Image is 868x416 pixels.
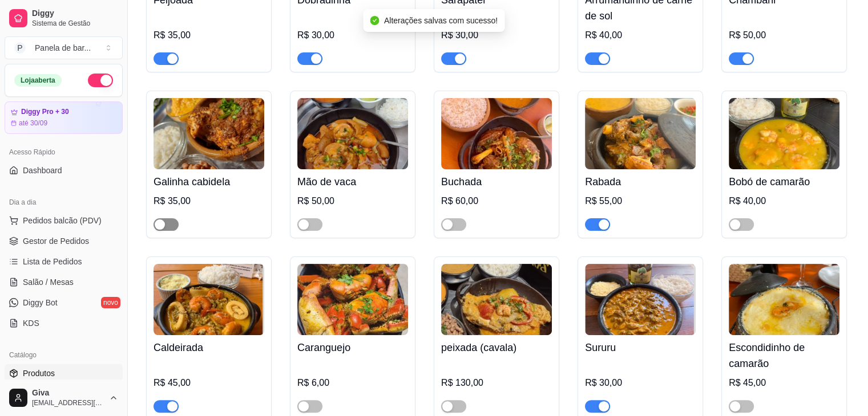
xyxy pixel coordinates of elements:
h4: Buchada [441,174,552,190]
span: Diggy Bot [23,297,58,308]
span: Gestor de Pedidos [23,235,89,247]
span: Salão / Mesas [23,276,74,288]
div: R$ 30,00 [441,28,552,42]
button: Pedidos balcão (PDV) [5,211,123,230]
div: R$ 45,00 [154,376,264,390]
div: Dia a dia [5,193,123,211]
img: product-image [585,264,696,335]
h4: Galinha cabidela [154,174,264,190]
img: product-image [585,98,696,169]
h4: Caranguejo [297,340,408,356]
a: Produtos [5,364,123,382]
h4: Bobó de camarão [729,174,839,190]
div: R$ 50,00 [729,28,839,42]
a: DiggySistema de Gestão [5,5,123,32]
span: check-circle [370,16,380,25]
h4: Sururu [585,340,696,356]
div: R$ 30,00 [297,28,408,42]
img: product-image [729,264,839,335]
div: R$ 35,00 [154,194,264,208]
button: Giva[EMAIL_ADDRESS][DOMAIN_NAME] [5,384,123,411]
span: Produtos [23,368,55,379]
img: product-image [297,264,408,335]
a: Diggy Botnovo [5,293,123,312]
div: R$ 50,00 [297,194,408,208]
h4: peixada (cavala) [441,340,552,356]
span: Pedidos balcão (PDV) [23,215,102,226]
div: R$ 130,00 [441,376,552,390]
div: Acesso Rápido [5,143,123,161]
img: product-image [441,264,552,335]
img: product-image [441,98,552,169]
button: Alterar Status [88,74,113,87]
div: Catálogo [5,346,123,364]
article: Diggy Pro + 30 [21,108,69,116]
a: Lista de Pedidos [5,252,123,271]
img: product-image [154,98,264,169]
div: R$ 30,00 [585,376,696,390]
a: Gestor de Pedidos [5,232,123,250]
span: Alterações salvas com sucesso! [384,16,498,25]
span: Dashboard [23,165,62,176]
a: KDS [5,314,123,332]
span: Lista de Pedidos [23,256,82,267]
a: Diggy Pro + 30até 30/09 [5,101,123,134]
div: R$ 6,00 [297,376,408,390]
div: R$ 55,00 [585,194,696,208]
div: R$ 60,00 [441,194,552,208]
h4: Rabada [585,174,696,190]
div: R$ 45,00 [729,376,839,390]
span: Giva [32,388,104,398]
img: product-image [154,264,264,335]
button: Select a team [5,36,123,59]
img: product-image [297,98,408,169]
span: Sistema de Gestão [32,19,118,28]
div: R$ 40,00 [585,28,696,42]
h4: Escondidinho de camarão [729,340,839,372]
h4: Caldeirada [154,340,264,356]
a: Salão / Mesas [5,273,123,291]
span: KDS [23,317,39,329]
article: até 30/09 [19,119,47,128]
div: Loja aberta [14,74,62,87]
div: R$ 40,00 [729,194,839,208]
span: Diggy [32,9,118,19]
div: Panela de bar ... [35,42,91,54]
span: P [14,42,26,54]
a: Dashboard [5,161,123,180]
img: product-image [729,98,839,169]
div: R$ 35,00 [154,28,264,42]
h4: Mão de vaca [297,174,408,190]
span: [EMAIL_ADDRESS][DOMAIN_NAME] [32,398,104,407]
